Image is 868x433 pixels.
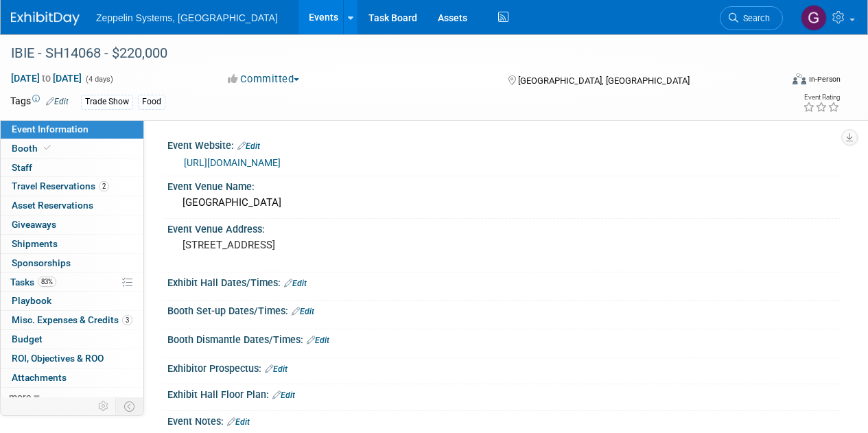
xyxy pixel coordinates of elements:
span: Event Information [12,124,89,134]
span: 3 [122,315,132,325]
a: Sponsorships [1,254,143,272]
span: Budget [12,333,43,344]
pre: [STREET_ADDRESS] [183,239,433,251]
a: Edit [292,307,314,316]
a: Asset Reservations [1,196,143,215]
span: 83% [38,277,56,287]
img: Format-Inperson.png [793,73,806,84]
span: Staff [12,162,32,173]
div: Event Venue Address: [167,219,841,236]
span: ROI, Objectives & ROO [12,353,104,364]
span: Giveaways [12,219,56,230]
div: Booth Set-up Dates/Times: [167,301,841,318]
div: Trade Show [81,95,133,109]
span: (4 days) [84,75,113,84]
span: 2 [99,181,109,191]
span: Zeppelin Systems, [GEOGRAPHIC_DATA] [96,12,278,23]
a: Staff [1,159,143,177]
td: Toggle Event Tabs [116,397,144,415]
td: Personalize Event Tab Strip [92,397,116,415]
div: IBIE - SH14068 - $220,000 [6,41,770,66]
a: Booth [1,139,143,158]
a: Edit [284,279,307,288]
i: Booth reservation complete [44,144,51,152]
a: Playbook [1,292,143,310]
div: Event Rating [803,94,840,101]
a: Edit [272,390,295,400]
a: Event Information [1,120,143,139]
a: Attachments [1,368,143,387]
a: ROI, Objectives & ROO [1,349,143,368]
div: Exhibitor Prospectus: [167,358,841,376]
a: Travel Reservations2 [1,177,143,196]
div: [GEOGRAPHIC_DATA] [178,192,830,213]
a: more [1,388,143,406]
a: Edit [265,364,288,374]
a: [URL][DOMAIN_NAME] [184,157,281,168]
div: Food [138,95,165,109]
span: Asset Reservations [12,200,93,211]
a: Budget [1,330,143,349]
button: Committed [223,72,305,86]
span: more [9,391,31,402]
a: Edit [46,97,69,106]
div: Exhibit Hall Dates/Times: [167,272,841,290]
img: ExhibitDay [11,12,80,25]
a: Misc. Expenses & Credits3 [1,311,143,329]
span: Playbook [12,295,51,306]
span: Travel Reservations [12,180,109,191]
a: Giveaways [1,215,143,234]
img: Genevieve Dewald [801,5,827,31]
div: Event Venue Name: [167,176,841,194]
div: Event Format [719,71,841,92]
span: [DATE] [DATE] [10,72,82,84]
a: Edit [307,336,329,345]
span: Attachments [12,372,67,383]
div: Booth Dismantle Dates/Times: [167,329,841,347]
a: Search [720,6,783,30]
a: Tasks83% [1,273,143,292]
td: Tags [10,94,69,110]
div: Exhibit Hall Floor Plan: [167,384,841,402]
a: Edit [227,417,250,427]
a: Edit [237,141,260,151]
span: Misc. Expenses & Credits [12,314,132,325]
span: Sponsorships [12,257,71,268]
span: Tasks [10,277,56,288]
span: [GEOGRAPHIC_DATA], [GEOGRAPHIC_DATA] [518,75,690,86]
a: Shipments [1,235,143,253]
span: Booth [12,143,54,154]
span: to [40,73,53,84]
div: Event Notes: [167,411,841,429]
div: In-Person [808,74,841,84]
span: Shipments [12,238,58,249]
div: Event Website: [167,135,841,153]
span: Search [738,13,770,23]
